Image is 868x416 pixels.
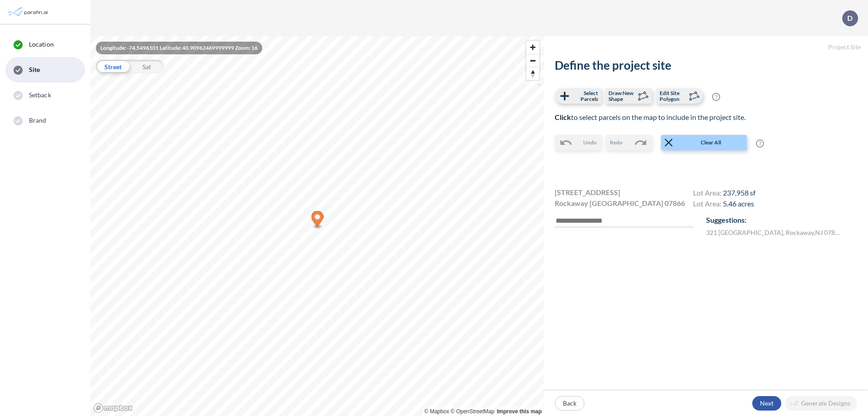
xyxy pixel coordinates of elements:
[29,65,40,74] span: Site
[96,60,130,73] div: Street
[526,67,539,80] button: Reset bearing to north
[526,41,539,54] button: Zoom in
[555,58,857,72] h2: Define the project site
[693,199,755,210] h4: Lot Area:
[609,90,635,102] span: Draw New Shape
[526,67,539,80] span: Reset bearing to north
[29,91,51,100] span: Setback
[555,396,585,411] button: Back
[29,116,47,125] span: Brand
[555,198,685,209] span: Rockaway [GEOGRAPHIC_DATA] 07866
[661,135,747,150] button: Clear All
[563,399,576,408] p: Back
[752,396,781,411] button: Next
[451,408,495,415] a: OpenStreetMap
[130,60,164,73] div: Sat
[96,42,262,54] div: Longitude: -74.5496101 Latitude: 40.90962469999999 Zoom: 16
[610,139,623,147] span: Redo
[706,228,842,237] label: 321 [GEOGRAPHIC_DATA] , Rockaway , NJ 07866 , US
[605,135,652,150] button: Redo
[555,187,620,198] span: [STREET_ADDRESS]
[723,199,754,208] span: 5.46 acres
[555,135,601,150] button: Undo
[29,40,54,49] span: Location
[712,93,720,101] span: ?
[93,403,133,413] a: Mapbox homepage
[583,139,597,147] span: Undo
[7,4,51,20] img: Parafin
[555,113,571,121] b: Click
[497,408,542,415] a: Improve this map
[675,139,746,147] span: Clear All
[90,36,544,416] canvas: Map
[756,139,764,148] span: ?
[723,188,755,197] span: 237,958 sf
[693,188,755,199] h4: Lot Area:
[526,54,539,67] button: Zoom out
[706,215,857,225] p: Suggestions:
[555,113,745,121] span: to select parcels on the map to include in the project site.
[425,408,449,415] a: Mapbox
[660,90,686,102] span: Edit Site Polygon
[571,90,598,102] span: Select Parcels
[311,211,324,230] div: Map marker
[847,14,853,22] p: D
[544,36,868,58] h5: Project Site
